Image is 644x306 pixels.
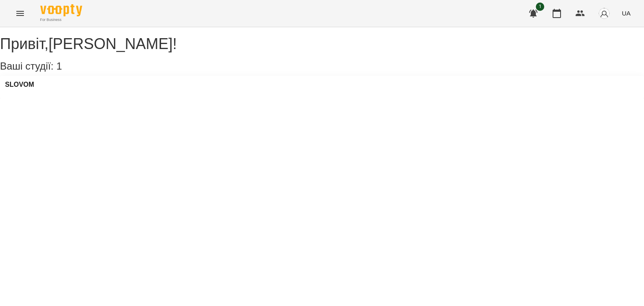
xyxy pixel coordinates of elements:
[56,60,62,72] span: 1
[618,5,634,21] button: UA
[536,3,544,11] span: 1
[598,8,610,19] img: avatar_s.png
[40,17,82,23] span: For Business
[5,81,34,88] a: SLOVOM
[40,4,82,16] img: Voopty Logo
[622,9,631,18] span: UA
[10,3,30,23] button: Menu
